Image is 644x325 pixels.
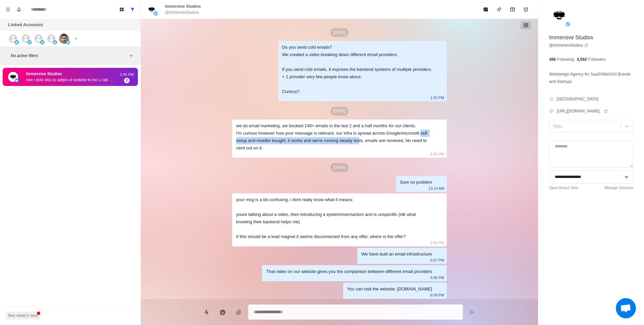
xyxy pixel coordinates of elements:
p: [DATE] [330,163,348,172]
p: 5:45 PM [430,150,444,158]
p: Followers [588,56,605,62]
button: Add account [72,35,80,43]
p: @ImmersivStudios [165,9,199,15]
img: picture [66,40,70,44]
button: Add filters [127,52,135,60]
button: Add media [232,306,246,319]
p: 4,582 [577,56,587,62]
button: Notifications [13,4,24,15]
p: 6:57 PM [430,257,444,264]
p: Immersive Studios [549,34,593,42]
p: [DATE] [330,28,348,37]
p: Linked Accounts [8,21,43,28]
p: Webdesign Agency for SaaS/Web3/AI Brands and Startups [549,71,633,85]
div: Sure no problem [400,179,432,186]
p: 6:58 PM [430,274,444,281]
p: 1:23 PM [430,94,444,101]
img: picture [59,34,69,44]
button: See what's new [5,312,40,320]
p: Following [557,56,574,62]
p: No active filters [11,53,127,59]
a: Open chat [616,298,636,318]
div: You can visit the website: [DOMAIN_NAME] [347,285,432,293]
button: Pin [492,3,506,16]
img: picture [40,40,44,44]
p: 2:50 PM [430,239,444,246]
img: picture [28,40,32,44]
button: Add reminder [519,3,533,16]
img: picture [15,79,19,83]
img: picture [8,72,18,82]
p: lore i dolo sita co adipis el seddoe te inci u lab et d magnaal, eni adminimve quis nostru exe ul... [26,77,113,83]
div: we do email marketing, we booked 140+ emails in the last 2 and a half months for our clients. I'm... [236,122,432,152]
img: picture [15,40,19,44]
button: Send message [466,306,479,319]
div: We have built an email infrastructure [361,250,432,258]
p: 6:59 PM [430,291,444,299]
button: Show all conversations [127,4,138,15]
div: That video on our website gives you the comparison between different email providers [266,268,432,275]
button: Menu [3,4,13,15]
a: Open Board View [549,185,578,191]
a: Manage Statuses [604,185,633,191]
button: Board View [116,4,127,15]
button: Reply with AI [216,306,229,319]
img: picture [549,5,569,26]
p: 2:45 PM [118,72,135,78]
p: Immersive Studios [165,3,201,9]
p: 12:14 AM [429,185,444,192]
a: [URL][DOMAIN_NAME] [557,108,608,114]
span: 2 [124,78,129,83]
p: [GEOGRAPHIC_DATA] [556,96,598,102]
button: Archive [506,3,519,16]
img: picture [566,22,570,26]
img: picture [146,4,157,15]
img: picture [53,40,57,44]
div: Do you send cold emails? We created a video breaking down different email providers. If you send ... [282,44,432,95]
button: Mark as read [479,3,492,16]
p: [DATE] [330,107,348,115]
p: Immersive Studios [26,71,62,77]
button: Quick replies [200,306,213,319]
p: 486 [549,56,556,62]
div: your msg is a bit confusing, i dont really know what it means: youre talking about a video, then ... [236,196,432,240]
img: picture [154,11,158,15]
a: @ImmersivStudios [549,42,588,48]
